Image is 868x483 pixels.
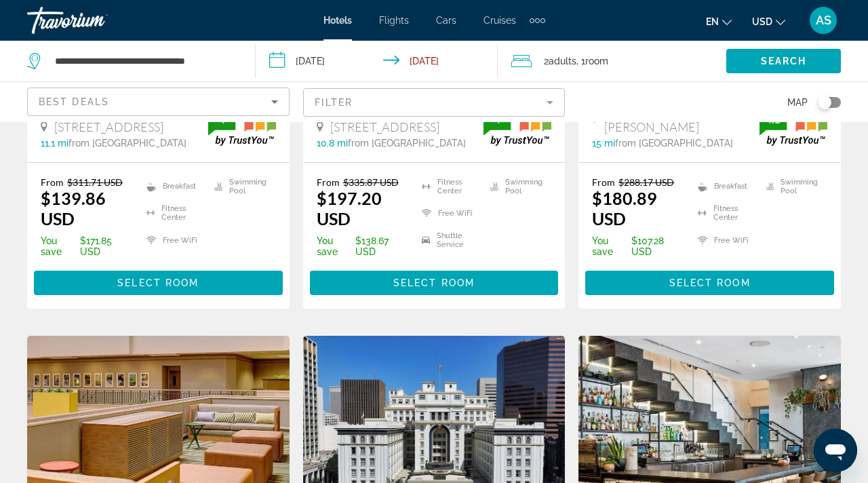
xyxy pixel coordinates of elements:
[618,176,674,188] del: $288.17 USD
[317,188,382,229] ins: $197.20 USD
[806,6,841,35] button: User Menu
[592,235,681,257] p: $107.28 USD
[752,16,772,27] span: USD
[576,52,608,71] span: , 1
[208,106,276,146] img: trustyou-badge.svg
[759,176,827,197] li: Swimming Pool
[41,235,77,257] span: You save
[34,273,283,288] a: Select Room
[348,138,466,149] span: from [GEOGRAPHIC_DATA]
[54,119,163,134] span: [STREET_ADDRESS]
[592,188,657,229] ins: $180.89 USD
[585,273,834,288] a: Select Room
[615,138,733,149] span: from [GEOGRAPHIC_DATA]
[41,176,64,188] span: From
[484,15,516,26] a: Cruises
[379,15,409,26] a: Flights
[706,12,732,31] button: Change language
[544,52,576,71] span: 2
[140,176,208,197] li: Breakfast
[68,138,186,149] span: from [GEOGRAPHIC_DATA]
[415,230,483,250] li: Shuttle Service
[814,429,857,472] iframe: Button to launch messaging window
[41,138,68,149] span: 11.1 mi
[310,271,559,295] button: Select Room
[808,96,841,109] button: Toggle map
[759,106,827,146] img: trustyou-badge.svg
[498,41,726,81] button: Travelers: 2 adults, 0 children
[317,176,340,188] span: From
[585,56,608,66] span: Room
[787,93,808,112] span: Map
[67,176,123,188] del: $311.71 USD
[691,230,759,250] li: Free WiFi
[208,176,275,197] li: Swimming Pool
[310,273,559,288] a: Select Room
[530,9,545,31] button: Extra navigation items
[706,16,719,27] span: en
[393,277,475,288] span: Select Room
[484,176,551,197] li: Swimming Pool
[549,56,576,66] span: Adults
[585,271,834,295] button: Select Room
[592,176,615,188] span: From
[415,204,483,224] li: Free WiFi
[34,271,283,295] button: Select Room
[140,204,208,224] li: Fitness Center
[330,119,439,134] span: [STREET_ADDRESS]
[303,88,566,117] button: Filter
[691,204,759,224] li: Fitness Center
[39,96,109,107] span: Best Deals
[41,235,130,257] p: $171.85 USD
[343,176,399,188] del: $335.87 USD
[669,277,751,288] span: Select Room
[39,94,278,110] mat-select: Sort by
[317,138,348,149] span: 10.8 mi
[117,277,199,288] span: Select Room
[415,176,483,197] li: Fitness Center
[317,235,406,257] p: $138.67 USD
[816,14,831,27] span: AS
[27,3,163,38] a: Travorium
[691,176,759,197] li: Breakfast
[41,188,106,229] ins: $139.86 USD
[323,15,352,26] a: Hotels
[484,106,551,146] img: trustyou-badge.svg
[592,235,628,257] span: You save
[436,15,456,26] a: Cars
[752,12,785,31] button: Change currency
[726,49,841,73] button: Search
[317,235,352,257] span: You save
[592,138,615,149] span: 15 mi
[256,41,498,81] button: Check-in date: Sep 17, 2025 Check-out date: Sep 18, 2025
[140,230,208,250] li: Free WiFi
[761,56,807,66] span: Search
